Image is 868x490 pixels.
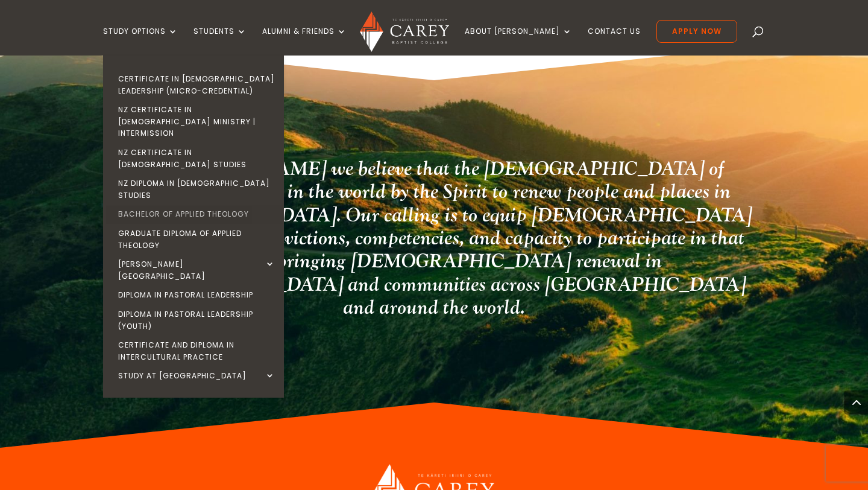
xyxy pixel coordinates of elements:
[106,366,287,386] a: Study at [GEOGRAPHIC_DATA]
[360,11,448,52] img: Carey Baptist College
[193,27,247,56] a: Students
[113,157,755,326] h2: At [PERSON_NAME] we believe that the [DEMOGRAPHIC_DATA] of mission is at work in the world by the...
[465,27,572,56] a: About [PERSON_NAME]
[106,224,287,255] a: Graduate Diploma of Applied Theology
[106,143,287,174] a: NZ Certificate in [DEMOGRAPHIC_DATA] Studies
[588,27,641,56] a: Contact Us
[106,305,287,336] a: Diploma in Pastoral Leadership (Youth)
[106,69,287,100] a: Certificate in [DEMOGRAPHIC_DATA] Leadership (Micro-credential)
[106,285,287,305] a: Diploma in Pastoral Leadership
[106,205,287,224] a: Bachelor of Applied Theology
[262,27,347,56] a: Alumni & Friends
[106,336,287,366] a: Certificate and Diploma in Intercultural Practice
[106,255,287,285] a: [PERSON_NAME][GEOGRAPHIC_DATA]
[103,27,178,56] a: Study Options
[106,174,287,205] a: NZ Diploma in [DEMOGRAPHIC_DATA] Studies
[656,20,737,43] a: Apply Now
[106,100,287,143] a: NZ Certificate in [DEMOGRAPHIC_DATA] Ministry | Intermission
